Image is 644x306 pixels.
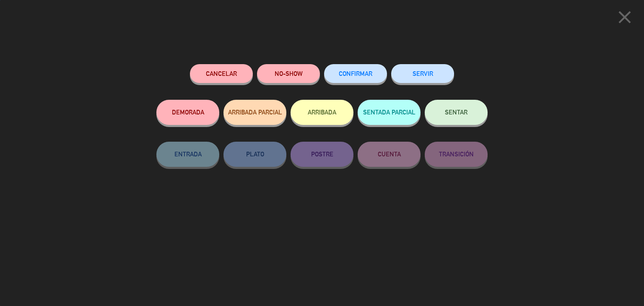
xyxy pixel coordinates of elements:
button: PLATO [223,142,286,167]
button: SERVIR [391,64,454,83]
span: ARRIBADA PARCIAL [228,109,282,116]
i: close [614,7,635,28]
button: NO-SHOW [257,64,320,83]
button: close [612,6,638,31]
button: POSTRE [291,142,353,167]
button: Cancelar [190,64,253,83]
span: CONFIRMAR [339,70,372,77]
button: CONFIRMAR [324,64,387,83]
button: TRANSICIÓN [425,142,488,167]
button: SENTADA PARCIAL [358,100,421,125]
span: SENTAR [445,109,467,116]
button: SENTAR [425,100,488,125]
button: CUENTA [358,142,421,167]
button: ARRIBADA PARCIAL [223,100,286,125]
button: DEMORADA [156,100,219,125]
button: ARRIBADA [291,100,353,125]
button: ENTRADA [156,142,219,167]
